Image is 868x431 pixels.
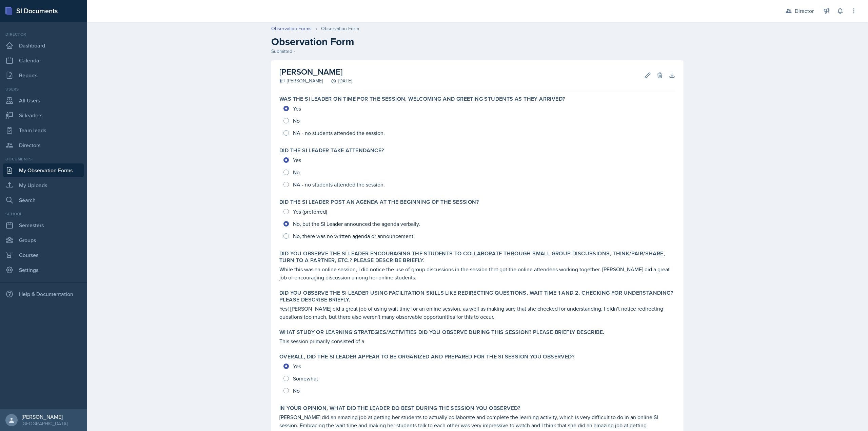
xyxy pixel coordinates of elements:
label: Was the SI Leader on time for the session, welcoming and greeting students as they arrived? [279,96,565,102]
label: Did the SI Leader take attendance? [279,147,384,154]
label: Did the SI Leader post an agenda at the beginning of the session? [279,199,479,205]
div: Director [795,7,814,15]
label: What study or learning strategies/activities did you observe during this session? Please briefly ... [279,329,604,336]
div: [DATE] [323,77,352,84]
a: Dashboard [3,39,84,52]
a: Reports [3,68,84,82]
label: Did you observe the SI Leader using facilitation skills like redirecting questions, wait time 1 a... [279,290,675,303]
div: Director [3,31,84,37]
div: Observation Form [321,25,359,32]
p: Yes! [PERSON_NAME] did a great job of using wait time for an online session, as well as making su... [279,305,675,321]
a: Settings [3,263,84,277]
a: Directors [3,138,84,152]
label: Did you observe the SI Leader encouraging the students to collaborate through small group discuss... [279,250,675,264]
div: Documents [3,156,84,162]
a: Calendar [3,54,84,67]
a: My Uploads [3,178,84,192]
a: Si leaders [3,109,84,122]
div: Help & Documentation [3,287,84,301]
a: Courses [3,248,84,262]
a: Observation Forms [271,25,312,32]
h2: Observation Form [271,36,684,48]
a: My Observation Forms [3,163,84,177]
div: [PERSON_NAME] [279,77,323,84]
a: Semesters [3,218,84,232]
a: Groups [3,233,84,247]
p: This session primarily consisted of a [279,337,675,345]
div: [GEOGRAPHIC_DATA] [22,420,67,427]
div: [PERSON_NAME] [22,413,67,420]
p: While this was an online session, I did notice the use of group discussions in the session that g... [279,265,675,281]
a: Search [3,193,84,207]
div: School [3,211,84,217]
label: In your opinion, what did the leader do BEST during the session you observed? [279,405,520,412]
div: Submitted - [271,48,684,55]
div: Users [3,86,84,92]
a: All Users [3,94,84,107]
a: Team leads [3,123,84,137]
label: Overall, did the SI Leader appear to be organized and prepared for the SI Session you observed? [279,353,574,360]
h2: [PERSON_NAME] [279,66,352,78]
